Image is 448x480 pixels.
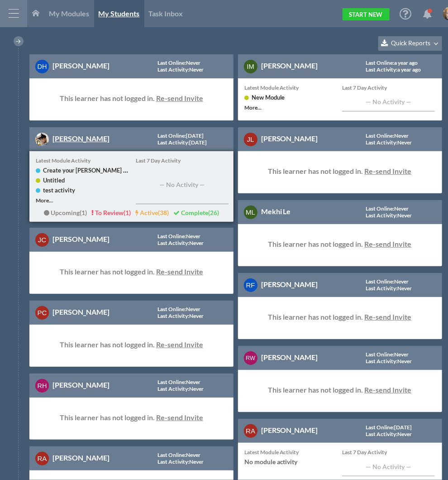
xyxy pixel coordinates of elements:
div: — No Activity — [342,92,435,111]
a: More... [36,197,53,204]
div: Latest Module Activity [244,83,338,92]
span: Last Online [366,132,393,139]
a: New Module [252,94,285,101]
div: Last 7 Day Activity [342,447,435,457]
div: : Never [157,67,204,73]
span: JL [247,135,254,143]
span: My Students [99,9,140,18]
span: Last Online [157,233,185,240]
a: [PERSON_NAME] [261,353,318,361]
span: RF [246,281,255,289]
div: This learner has not logged in. [36,83,227,103]
a: To Review(1) [91,209,131,216]
span: Last Activity [157,458,188,465]
div: Latest Module Activity [36,156,131,165]
span: Last Online [157,451,185,458]
a: [PERSON_NAME] [261,426,318,434]
div: : [DATE] [157,139,207,146]
span: Last Activity [366,285,396,292]
img: image [35,133,49,146]
span: Last Activity [157,312,188,319]
span: Last Activity [366,212,396,219]
a: [PERSON_NAME] [52,134,110,143]
div: This learner has not logged in. [244,374,436,394]
div: : [DATE] [157,133,207,139]
span: Last Activity [366,358,396,365]
a: Re-send Invite [365,385,412,394]
div: : Never [157,306,204,312]
div: : Never [366,278,413,285]
span: Last Online [366,424,393,431]
a: Untitled [43,177,65,184]
span: JC [38,236,46,244]
div: : Never [157,240,204,246]
div: : Never [366,206,413,212]
a: Re-send Invite [365,240,412,248]
div: Last 7 Day Activity [136,156,229,165]
a: Re-send Invite [156,340,203,349]
div: : Never [157,459,204,465]
a: [PERSON_NAME] [52,380,110,389]
span: Task Inbox [149,9,183,18]
span: Last Online [366,205,393,212]
a: [PERSON_NAME] [261,280,318,288]
a: [PERSON_NAME] [52,235,110,243]
div: : Never [157,452,204,458]
span: Last Activity [157,139,188,146]
a: Re-send Invite [365,312,412,321]
div: This learner has not logged in. [36,402,227,422]
div: : Never [366,212,412,219]
span: Quick Reports [391,39,430,47]
span: RH [38,382,47,389]
a: Mekhi Le [261,207,291,216]
span: My Modules [49,9,90,18]
div: Latest Module Activity [244,447,338,457]
div: : Never [157,313,204,319]
div: : Never [366,285,412,292]
span: Last Online [157,59,185,66]
div: : Never [366,431,412,437]
div: This learner has not logged in. [244,302,436,322]
span: Last Activity [366,139,396,146]
span: RA [246,427,255,435]
div: This learner has not logged in. [244,156,436,176]
div: : a year ago [366,60,422,66]
div: : Never [157,233,204,240]
a: Re-send Invite [156,267,203,276]
a: More... [244,104,262,111]
a: [PERSON_NAME] [52,307,110,316]
span: RW [246,355,255,361]
span: Last Activity [157,66,188,73]
div: Last 7 Day Activity [342,83,435,92]
a: Upcoming(1) [44,209,87,216]
div: No module activity [244,457,338,466]
span: Last Online [366,59,393,66]
a: Active(38) [135,209,169,216]
button: Quick Reports [378,36,442,51]
div: : [DATE] [366,424,416,431]
span: Last Online [366,351,393,358]
span: Last Online [366,278,393,285]
span: Last Online [157,132,185,139]
a: [PERSON_NAME] [261,61,318,70]
div: : Never [157,386,204,392]
a: [PERSON_NAME] [261,134,318,143]
div: This learner has not logged in. [36,329,227,349]
div: This learner has not logged in. [36,256,227,276]
div: This learner has not logged in. [244,229,436,249]
div: : Never [157,379,204,385]
a: [PERSON_NAME] [52,61,110,70]
span: Last Activity [366,431,396,437]
a: Start New [343,8,390,20]
div: : Never [157,60,204,66]
div: — No Activity — [136,165,229,204]
a: Re-send Invite [156,94,203,102]
span: Last Online [157,379,185,385]
span: Last Activity [157,385,188,392]
div: : Never [366,139,412,146]
a: [PERSON_NAME] [52,453,110,462]
span: IM [247,62,254,70]
a: Create your [PERSON_NAME] Talk [43,166,134,174]
a: Complete(26) [173,209,219,216]
a: Re-send Invite [156,413,203,422]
